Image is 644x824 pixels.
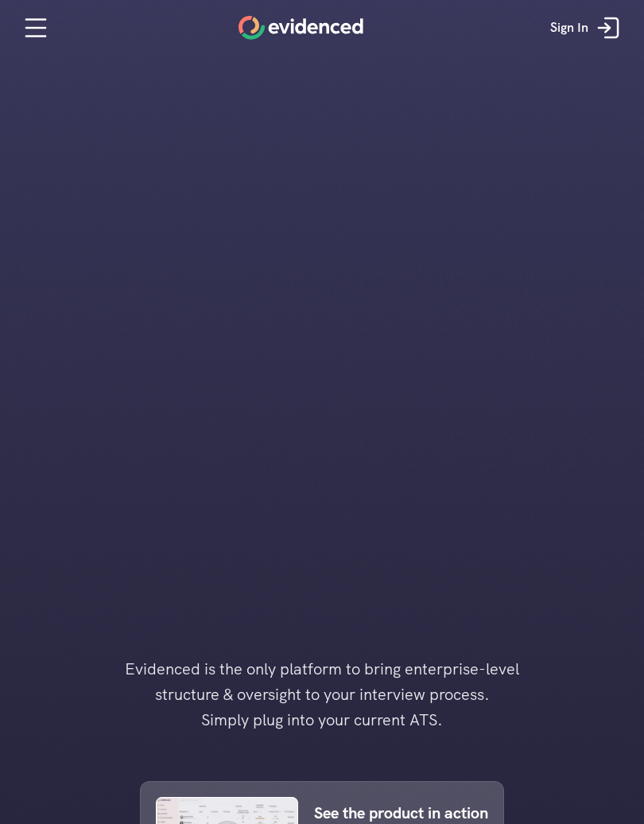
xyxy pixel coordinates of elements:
[99,656,545,733] h4: Evidenced is the only platform to bring enterprise-level structure & oversight to your interview ...
[231,169,413,216] h1: Run interviews you can rely on.
[538,4,636,52] a: Sign In
[550,17,588,38] p: Sign In
[239,16,363,40] a: Home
